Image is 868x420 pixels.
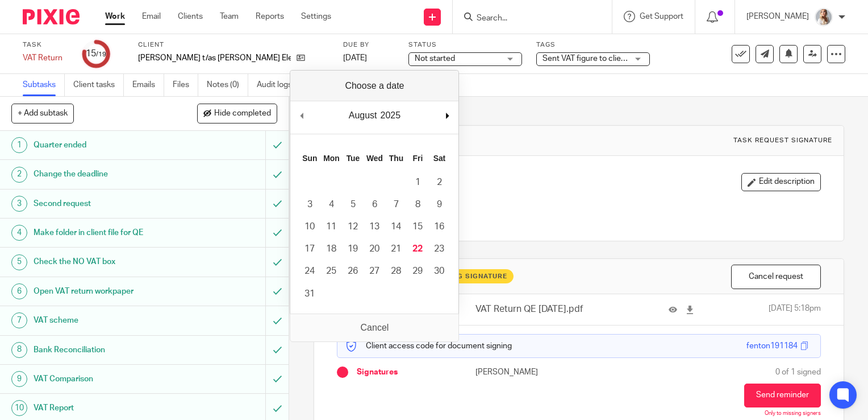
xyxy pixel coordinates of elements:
div: August [347,107,379,124]
div: 2 [11,167,27,183]
div: Pending Signature [423,269,514,283]
button: 13 [364,216,385,238]
div: 6 [11,283,27,299]
p: [PERSON_NAME] [746,11,809,22]
div: 9 [11,371,27,387]
button: 31 [299,283,320,305]
small: /19 [96,51,106,57]
h1: Second request [34,195,181,212]
div: 10 [11,400,27,416]
button: 18 [320,238,342,260]
input: Search [475,14,578,24]
button: 6 [364,193,385,216]
button: 24 [299,260,320,282]
button: Next Month [441,107,453,124]
h1: Make folder in client file for QE [34,224,181,241]
div: 2025 [379,107,403,124]
a: Clients [178,11,203,22]
a: Settings [301,11,331,22]
h1: Check the NO VAT box [34,253,181,270]
h1: Bank Reconciliation [34,341,181,359]
label: Tags [536,40,650,50]
span: Signatures [357,367,398,378]
label: Client [138,40,329,50]
button: 7 [385,193,407,216]
button: Cancel request [731,265,821,289]
div: 4 [11,225,27,241]
a: Reports [256,11,284,22]
p: VAT Return QE [DATE].pdf [475,303,607,316]
span: 0 of 1 signed [775,367,821,378]
div: VAT Return [23,52,68,64]
button: 10 [299,216,320,238]
h1: Open VAT return workpaper [34,283,181,300]
abbr: Friday [413,154,423,163]
h1: Change the deadline [34,166,181,183]
button: 1 [407,171,428,193]
div: 3 [11,196,27,212]
div: 1 [11,137,27,153]
button: 28 [385,260,407,282]
span: Get Support [640,13,683,20]
a: Audit logs [257,74,301,96]
abbr: Thursday [389,154,403,163]
abbr: Sunday [302,154,317,163]
button: 11 [320,216,342,238]
div: 7 [11,312,27,328]
button: 26 [342,260,364,282]
label: Task [23,40,68,50]
abbr: Monday [323,154,339,163]
a: Client tasks [73,74,124,96]
button: 8 [407,193,428,216]
button: 29 [407,260,428,282]
a: Emails [132,74,164,96]
a: Notes (0) [207,74,248,96]
div: fenton191184 [746,340,798,352]
button: 30 [428,260,450,282]
p: [PERSON_NAME] [475,367,579,378]
img: Pixie [23,9,80,24]
button: 21 [385,238,407,260]
h1: Email VAT figure to client [349,134,603,146]
a: Subtasks [23,74,65,96]
button: 15 [407,216,428,238]
button: 3 [299,193,320,216]
p: [PERSON_NAME] t/as [PERSON_NAME] Electrical [138,52,291,64]
span: [DATE] [343,54,367,62]
span: [DATE] 5:18pm [769,303,821,316]
abbr: Wednesday [366,154,383,163]
button: 22 [407,238,428,260]
a: Files [173,74,198,96]
button: 23 [428,238,450,260]
button: 2 [428,171,450,193]
label: Status [408,40,522,50]
a: Work [105,11,125,22]
button: + Add subtask [11,104,74,123]
abbr: Saturday [433,154,446,163]
button: Previous Month [296,107,307,124]
button: Hide completed [197,104,277,123]
h1: VAT Report [34,400,181,417]
button: 12 [342,216,364,238]
a: Team [220,11,239,22]
button: 17 [299,238,320,260]
div: Task request signature [733,136,832,145]
label: Due by [343,40,394,50]
h1: VAT Comparison [34,370,181,388]
button: 9 [428,193,450,216]
button: 20 [364,238,385,260]
button: 16 [428,216,450,238]
p: Only to missing signers [765,410,821,417]
button: 4 [320,193,342,216]
button: 19 [342,238,364,260]
a: Email [142,11,161,22]
span: Hide completed [214,109,271,118]
button: 27 [364,260,385,282]
span: Not started [415,55,455,63]
button: 14 [385,216,407,238]
button: Edit description [741,173,821,191]
div: 15 [86,47,106,60]
span: Sent VAT figure to client [542,55,628,63]
h1: Quarter ended [34,137,181,154]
